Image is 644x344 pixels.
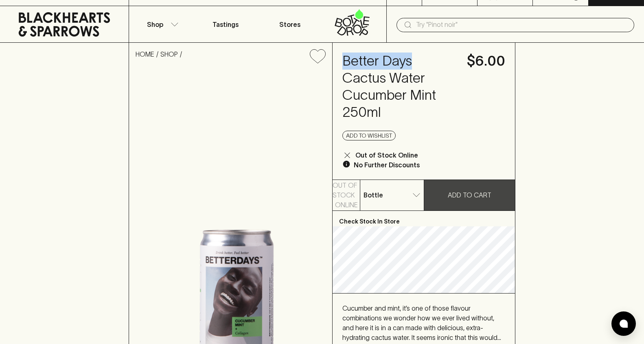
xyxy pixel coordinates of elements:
div: Bottle [360,187,424,203]
h4: Better Days Cactus Water Cucumber Mint 250ml [342,53,457,121]
a: HOME [136,50,154,58]
p: Online [335,200,358,210]
h4: $6.00 [467,53,505,70]
button: Add to wishlist [342,131,396,140]
p: Stores [279,20,300,29]
p: Cucumber and mint, it’s one of those flavour combinations we wonder how we ever lived without, an... [342,303,505,342]
p: Bottle [364,190,383,200]
img: bubble-icon [620,320,628,328]
p: Shop [147,20,163,29]
input: Try "Pinot noir" [416,18,628,31]
button: Add to wishlist [307,46,329,67]
a: Stores [258,6,322,42]
p: Out of Stock Online [355,150,418,160]
p: No Further Discounts [354,160,420,170]
p: Out of Stock [333,180,360,200]
button: Shop [129,6,193,42]
p: Check Stock In Store [333,211,515,226]
p: Tastings [212,20,239,29]
a: SHOP [160,50,178,58]
a: Tastings [193,6,258,42]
